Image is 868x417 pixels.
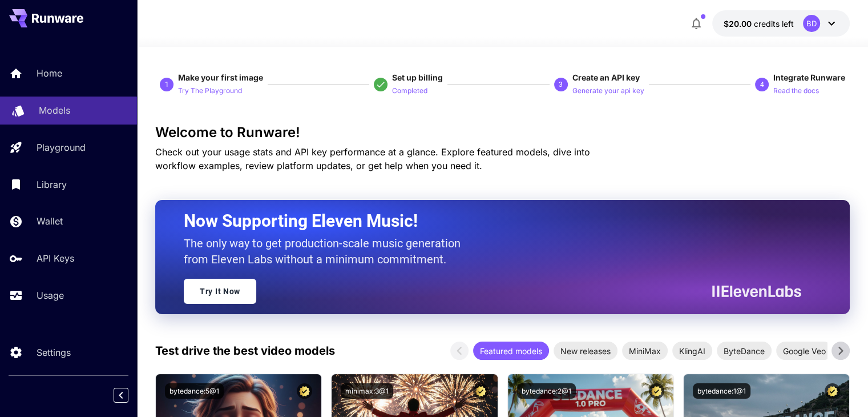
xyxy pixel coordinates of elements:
[693,383,750,399] button: bytedance:1@1
[776,345,833,357] span: Google Veo
[572,73,640,82] span: Create an API key
[165,383,224,399] button: bytedance:5@1
[297,383,312,399] button: Certified Model – Vetted for best performance and includes a commercial license.
[473,345,549,357] span: Featured models
[178,73,263,82] span: Make your first image
[122,385,137,406] div: Collapse sidebar
[178,86,242,97] p: Try The Playground
[392,73,443,82] span: Set up billing
[473,342,549,360] div: Featured models
[184,279,256,304] a: Try It Now
[473,383,488,399] button: Certified Model – Vetted for best performance and includes a commercial license.
[760,79,764,90] p: 4
[341,383,393,399] button: minimax:3@1
[165,79,169,90] p: 1
[37,66,62,80] p: Home
[554,342,617,360] div: New releases
[724,19,754,29] span: $20.00
[803,15,820,32] div: BD
[717,345,772,357] span: ByteDance
[37,346,71,359] p: Settings
[649,383,664,399] button: Certified Model – Vetted for best performance and includes a commercial license.
[622,342,668,360] div: MiniMax
[392,86,427,97] p: Completed
[155,146,590,171] span: Check out your usage stats and API key performance at a glance. Explore featured models, dive int...
[114,388,128,403] button: Collapse sidebar
[773,86,819,97] p: Read the docs
[184,235,469,267] p: The only way to get production-scale music generation from Eleven Labs without a minimum commitment.
[155,125,850,141] h3: Welcome to Runware!
[39,103,70,117] p: Models
[712,10,850,37] button: $20.00BD
[37,141,86,154] p: Playground
[622,345,668,357] span: MiniMax
[724,18,794,30] div: $20.00
[754,19,794,29] span: credits left
[517,383,576,399] button: bytedance:2@1
[37,214,63,228] p: Wallet
[554,345,617,357] span: New releases
[392,83,427,97] button: Completed
[559,79,563,90] p: 3
[37,251,74,265] p: API Keys
[776,342,833,360] div: Google Veo
[37,288,64,302] p: Usage
[572,83,644,97] button: Generate your api key
[773,73,845,82] span: Integrate Runware
[178,83,242,97] button: Try The Playground
[572,86,644,97] p: Generate your api key
[672,342,712,360] div: KlingAI
[773,83,819,97] button: Read the docs
[184,210,793,232] h2: Now Supporting Eleven Music!
[825,383,840,399] button: Certified Model – Vetted for best performance and includes a commercial license.
[155,342,335,359] p: Test drive the best video models
[717,342,772,360] div: ByteDance
[672,345,712,357] span: KlingAI
[37,178,67,191] p: Library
